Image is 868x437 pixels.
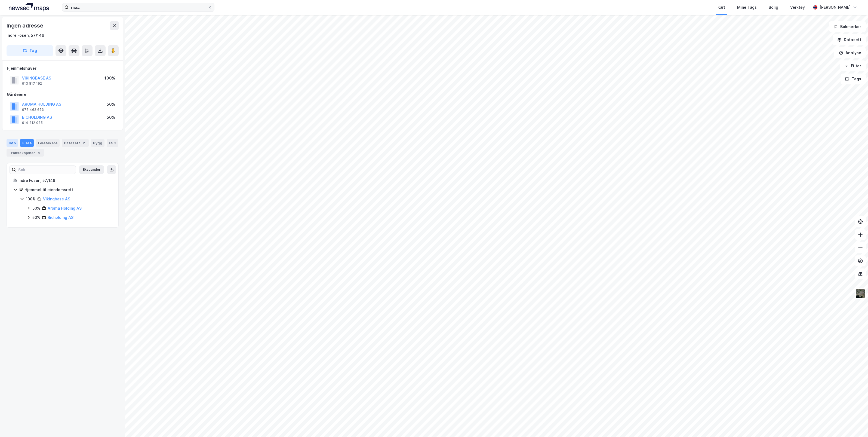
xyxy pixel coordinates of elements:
div: 100% [104,75,115,81]
div: 50% [107,101,115,108]
a: Aroma Holding AS [48,206,82,210]
button: Tag [7,45,53,56]
div: 977 462 673 [22,108,44,112]
div: Info [7,139,18,147]
img: 9k= [855,288,866,299]
div: 4 [36,150,42,155]
div: 2 [81,140,87,146]
div: [PERSON_NAME] [820,4,851,11]
div: Kart [718,4,725,11]
div: Indre Fosen, 57/146 [19,177,112,184]
div: 914 312 035 [22,121,43,125]
div: Verktøy [790,4,805,11]
div: Gårdeiere [7,91,118,98]
div: 913 817 192 [22,81,42,86]
input: Søk på adresse, matrikkel, gårdeiere, leietakere eller personer [69,3,208,11]
img: logo.a4113a55bc3d86da70a041830d287a7e.svg [9,3,49,11]
button: Analyse [834,47,866,58]
div: Leietakere [36,139,60,147]
div: Bygg [91,139,104,147]
div: Datasett [62,139,89,147]
div: Ingen adresse [7,21,44,30]
div: Hjemmel til eiendomsrett [24,187,112,193]
div: Hjemmelshaver [7,65,118,72]
a: Bicholding AS [48,215,73,220]
button: Filter [840,60,866,71]
a: Vikingbase AS [43,197,70,201]
div: Transaksjoner [7,149,44,157]
button: Bokmerker [829,21,866,32]
div: 50% [32,214,40,221]
div: 100% [26,196,36,202]
button: Ekspander [79,165,104,174]
div: Bolig [769,4,778,11]
div: ESG [107,139,118,147]
div: Mine Tags [737,4,757,11]
iframe: Chat Widget [841,411,868,437]
div: 50% [107,114,115,121]
input: Søk [16,166,76,174]
button: Datasett [833,34,866,45]
div: Eiere [20,139,34,147]
button: Tags [841,74,866,84]
div: 50% [32,205,40,212]
div: Indre Fosen, 57/146 [7,32,44,39]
